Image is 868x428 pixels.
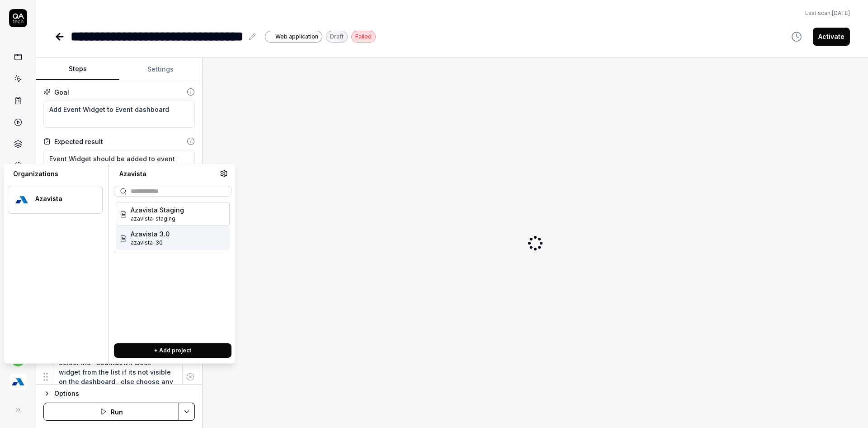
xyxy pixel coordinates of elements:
[265,30,322,43] a: Web application
[14,192,30,208] img: Azavista Logo
[35,195,90,203] div: Azavista
[8,169,103,178] div: Organizations
[805,9,850,17] button: Last scan:[DATE]
[4,366,32,392] button: Azavista Logo
[119,58,203,80] button: Settings
[326,31,348,43] div: Draft
[54,388,195,399] div: Options
[275,33,318,41] span: Web application
[10,374,26,390] img: Azavista Logo
[36,58,119,80] button: Steps
[131,239,170,247] span: Project ID: N4DP
[114,200,231,336] div: Suggestions
[805,9,850,17] span: Last scan:
[8,186,103,214] button: Azavista LogoAzavista
[114,169,220,178] div: Azavista
[813,28,850,46] button: Activate
[54,87,69,97] div: Goal
[43,353,195,400] div: Suggestions
[832,10,850,16] time: [DATE]
[131,205,184,215] span: Azavista Staging
[131,215,184,223] span: Project ID: R1YR
[54,137,103,146] div: Expected result
[183,368,198,386] button: Remove step
[114,343,231,358] button: + Add project
[786,28,807,46] button: View version history
[43,403,179,421] button: Run
[220,169,228,180] a: Organization settings
[131,229,170,239] span: Azavista 3.0
[351,31,376,43] div: Failed
[43,388,195,399] button: Options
